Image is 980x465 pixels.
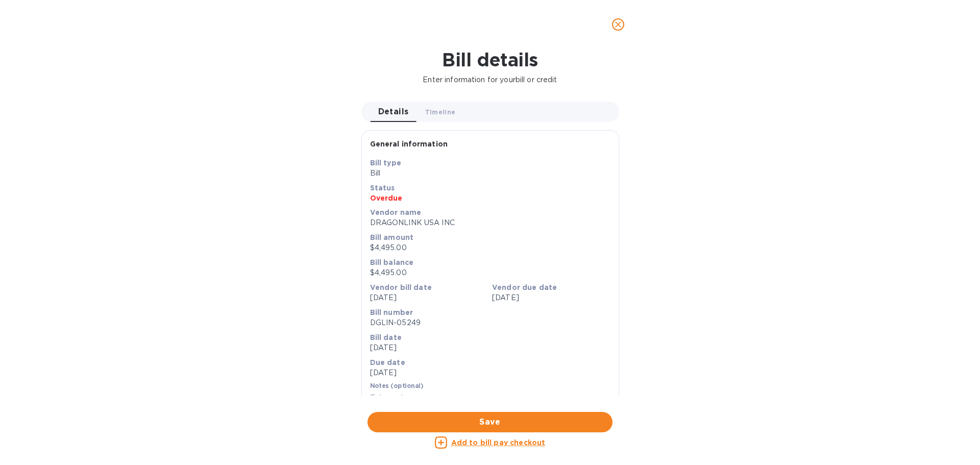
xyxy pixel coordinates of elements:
[370,308,413,316] b: Bill number
[370,140,448,148] b: General information
[8,49,972,70] h1: Bill details
[370,390,610,406] input: Enter notes
[425,107,456,117] span: Timeline
[370,208,422,216] b: Vendor name
[370,168,610,179] p: Bill
[492,283,557,291] b: Vendor due date
[370,193,610,203] p: Overdue
[370,267,610,278] p: $4,495.00
[8,75,972,85] p: Enter information for your bill or credit
[370,317,610,328] p: DGLIN-05249
[370,184,395,192] b: Status
[370,358,405,366] b: Due date
[370,242,610,253] p: $4,495.00
[370,383,424,389] label: Notes (optional)
[370,283,432,291] b: Vendor bill date
[370,233,414,241] b: Bill amount
[370,342,610,353] p: [DATE]
[370,368,610,378] p: [DATE]
[370,217,610,228] p: DRAGONLINK USA INC
[370,258,414,266] b: Bill balance
[451,438,546,447] u: Add to bill pay checkout
[376,416,604,428] span: Save
[492,292,610,303] p: [DATE]
[370,292,488,303] p: [DATE]
[367,412,612,432] button: Save
[378,105,409,119] span: Details
[370,159,401,167] b: Bill type
[370,333,402,341] b: Bill date
[606,12,630,37] button: close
